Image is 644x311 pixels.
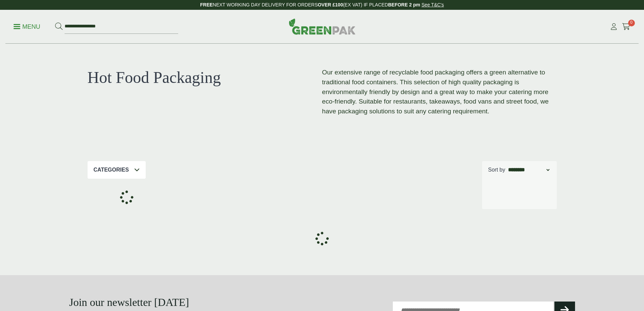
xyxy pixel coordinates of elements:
[88,68,322,87] h1: Hot Food Packaging
[94,166,129,174] p: Categories
[622,22,630,32] a: 0
[388,2,420,7] strong: BEFORE 2 pm
[422,2,444,7] a: See T&C's
[610,23,618,30] i: My Account
[289,18,356,35] img: GreenPak Supplies
[507,166,551,174] select: Shop order
[200,2,213,7] strong: FREE
[628,20,635,26] span: 0
[69,296,189,308] strong: Join our newsletter [DATE]
[14,23,40,29] a: Menu
[622,23,630,30] i: Cart
[322,68,557,116] p: Our extensive range of recyclable food packaging offers a green alternative to traditional food c...
[488,166,505,174] p: Sort by
[322,123,323,123] p: [URL][DOMAIN_NAME]
[318,2,343,7] strong: OVER £100
[14,23,40,31] p: Menu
